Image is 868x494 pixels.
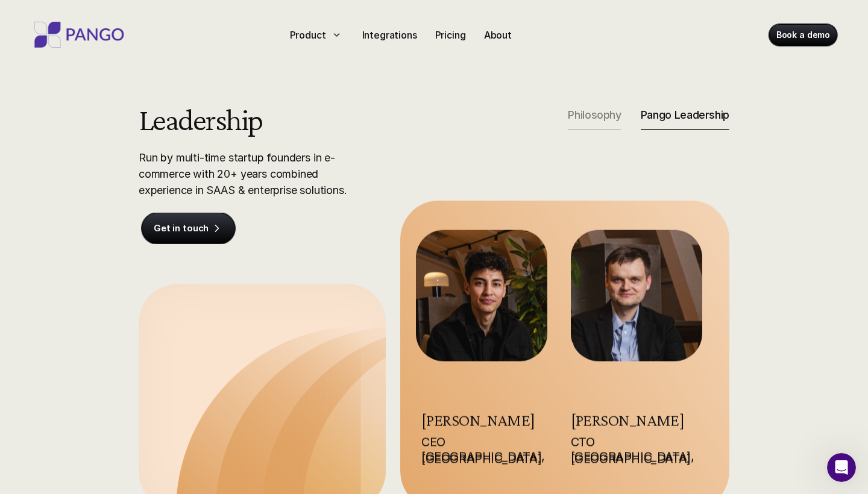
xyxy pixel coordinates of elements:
[430,25,471,45] a: Pricing
[139,104,357,135] h2: Leadership
[154,222,209,234] p: Get in touch
[142,213,235,244] a: Get in touch
[421,411,535,430] a: [PERSON_NAME]
[571,411,685,430] a: [PERSON_NAME]
[484,28,512,42] p: About
[290,28,326,42] p: Product
[421,449,548,466] a: [GEOGRAPHIC_DATA], [GEOGRAPHIC_DATA]
[571,449,697,466] a: [GEOGRAPHIC_DATA], [GEOGRAPHIC_DATA]
[421,435,445,449] a: CEO
[479,25,517,45] a: About
[362,28,417,42] p: Integrations
[435,28,466,42] p: Pricing
[641,108,729,122] p: Pango Leadership
[571,435,595,449] a: CTO
[827,453,856,482] iframe: Intercom live chat
[139,149,380,198] p: Run by multi-time startup founders in e-commerce with 20+ years combined experience in SAAS & ent...
[357,25,422,45] a: Integrations
[776,29,829,41] p: Book a demo
[568,108,621,122] p: Philosophy
[769,24,837,46] a: Book a demo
